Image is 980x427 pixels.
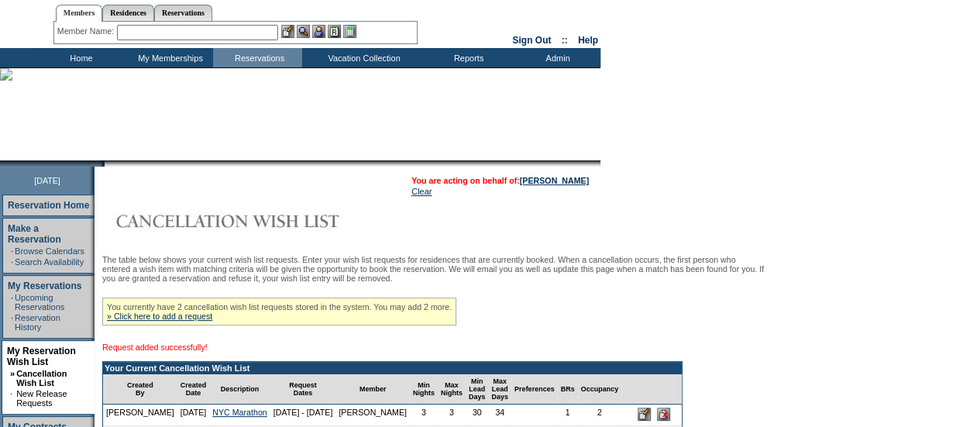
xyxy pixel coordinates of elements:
td: [PERSON_NAME] [103,405,177,426]
td: · [11,246,13,256]
td: Admin [511,48,600,67]
img: blank.gif [105,160,106,167]
img: Cancellation Wish List [102,205,412,236]
a: Cancellation Wish List [16,369,67,387]
a: Reservation History [15,313,60,332]
td: 2 [578,405,622,426]
td: Vacation Collection [302,48,422,67]
a: My Reservation Wish List [7,346,76,367]
a: » Click here to add a request [107,312,212,321]
td: Max Nights [438,374,466,405]
a: Reservations [154,5,212,21]
img: Reservations [328,25,341,38]
td: [PERSON_NAME] [335,405,410,426]
div: Member Name: [57,25,117,38]
div: You currently have 2 cancellation wish list requests stored in the system. You may add 2 more. [102,298,456,325]
a: Make a Reservation [8,223,61,245]
a: Upcoming Reservations [15,293,64,312]
img: Impersonate [312,25,325,38]
td: Reservations [213,48,302,67]
a: Residences [102,5,154,21]
td: [DATE] [177,405,210,426]
a: My Reservations [8,281,81,291]
td: 30 [466,405,489,426]
span: :: [562,35,568,46]
td: Member [335,374,410,405]
td: Preferences [511,374,558,405]
td: · [11,293,13,312]
td: · [11,313,13,332]
td: My Memberships [124,48,213,67]
a: Members [56,5,103,22]
img: b_edit.gif [281,25,294,38]
img: View [297,25,310,38]
td: Min Lead Days [466,374,489,405]
td: Occupancy [578,374,622,405]
td: Min Nights [410,374,438,405]
img: promoShadowLeftCorner.gif [99,160,105,167]
td: 3 [438,405,466,426]
a: Search Availability [15,257,84,267]
td: Your Current Cancellation Wish List [103,362,682,374]
img: b_calculator.gif [343,25,356,38]
b: » [10,369,15,378]
a: Help [578,35,598,46]
td: 34 [488,405,511,426]
td: Created Date [177,374,210,405]
span: You are acting on behalf of: [411,176,589,185]
a: Sign Out [512,35,551,46]
a: Browse Calendars [15,246,84,256]
td: Max Lead Days [488,374,511,405]
td: Created By [103,374,177,405]
td: · [11,257,13,267]
span: [DATE] [34,176,60,185]
td: Request Dates [270,374,336,405]
td: 1 [557,405,577,426]
a: Reservation Home [8,200,89,211]
input: Edit this Request [638,408,651,421]
td: Reports [422,48,511,67]
a: New Release Requests [16,389,67,408]
span: Request added successfully! [102,343,208,352]
td: BRs [557,374,577,405]
a: NYC Marathon [212,408,266,417]
td: · [10,389,15,408]
nobr: [DATE] - [DATE] [273,408,333,417]
a: Clear [411,187,432,196]
td: Description [209,374,270,405]
a: [PERSON_NAME] [520,176,589,185]
td: Home [35,48,124,67]
input: Delete this Request [657,408,670,421]
td: 3 [410,405,438,426]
